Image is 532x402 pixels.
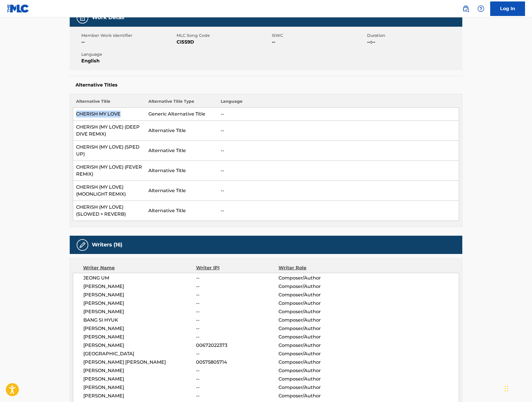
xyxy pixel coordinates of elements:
[278,308,354,315] span: Composer/Author
[196,283,278,290] span: --
[475,3,487,15] div: Help
[83,317,196,324] span: BANG SI HYUK
[83,308,196,315] span: [PERSON_NAME]
[196,317,278,324] span: --
[73,121,145,141] td: CHERISH (MY LOVE) (DEEP DIVE REMIX)
[462,5,469,12] img: search
[83,283,196,290] span: [PERSON_NAME]
[278,291,354,298] span: Composer/Author
[196,325,278,332] span: --
[92,14,124,21] h5: Work Detail
[76,82,456,88] h5: Alternative Titles
[490,1,525,16] a: Log In
[218,141,459,161] td: --
[196,367,278,374] span: --
[83,350,196,357] span: [GEOGRAPHIC_DATA]
[83,334,196,340] span: [PERSON_NAME]
[73,201,145,221] td: CHERISH (MY LOVE) (SLOWED + REVERB)
[196,275,278,282] span: --
[83,376,196,383] span: [PERSON_NAME]
[83,300,196,307] span: [PERSON_NAME]
[73,108,145,121] td: CHERISH MY LOVE
[278,275,354,282] span: Composer/Author
[145,181,218,201] td: Alternative Title
[218,98,459,108] th: Language
[145,141,218,161] td: Alternative Title
[145,161,218,181] td: Alternative Title
[278,342,354,349] span: Composer/Author
[218,121,459,141] td: --
[7,4,29,13] img: MLC Logo
[278,384,354,391] span: Composer/Author
[196,308,278,315] span: --
[278,317,354,324] span: Composer/Author
[83,392,196,399] span: [PERSON_NAME]
[81,51,175,57] span: Language
[278,367,354,374] span: Composer/Author
[503,374,532,402] iframe: Chat Widget
[196,334,278,340] span: --
[278,392,354,399] span: Composer/Author
[196,291,278,298] span: --
[83,325,196,332] span: [PERSON_NAME]
[218,181,459,201] td: --
[278,300,354,307] span: Composer/Author
[83,367,196,374] span: [PERSON_NAME]
[196,392,278,399] span: --
[196,342,278,349] span: 00672022373
[278,264,354,271] div: Writer Role
[83,384,196,391] span: [PERSON_NAME]
[79,14,86,21] img: Work Detail
[278,350,354,357] span: Composer/Author
[367,33,461,39] span: Duration
[81,33,175,39] span: Member Work Identifier
[73,141,145,161] td: CHERISH (MY LOVE) (SPED UP)
[81,57,175,64] span: English
[79,241,86,248] img: Writers
[477,5,484,12] img: help
[196,350,278,357] span: --
[196,359,278,366] span: 00575805714
[218,201,459,221] td: --
[83,275,196,282] span: JEONG UM
[272,39,366,46] span: --
[92,241,122,248] h5: Writers (16)
[83,264,196,271] div: Writer Name
[460,3,472,15] a: Public Search
[278,325,354,332] span: Composer/Author
[177,39,270,46] span: CI5S9D
[145,201,218,221] td: Alternative Title
[196,264,279,271] div: Writer IPI
[145,108,218,121] td: Generic Alternative Title
[83,359,196,366] span: [PERSON_NAME] [PERSON_NAME]
[278,334,354,340] span: Composer/Author
[278,376,354,383] span: Composer/Author
[272,33,366,39] span: ISWC
[73,98,145,108] th: Alternative Title
[81,39,175,46] span: --
[505,380,508,397] div: Drag
[83,291,196,298] span: [PERSON_NAME]
[218,161,459,181] td: --
[218,108,459,121] td: --
[367,39,461,46] span: --:--
[196,300,278,307] span: --
[177,33,270,39] span: MLC Song Code
[73,181,145,201] td: CHERISH (MY LOVE) (MOONLIGHT REMIX)
[73,161,145,181] td: CHERISH (MY LOVE) (FEVER REMIX)
[145,98,218,108] th: Alternative Title Type
[196,376,278,383] span: --
[145,121,218,141] td: Alternative Title
[278,359,354,366] span: Composer/Author
[83,342,196,349] span: [PERSON_NAME]
[196,384,278,391] span: --
[278,283,354,290] span: Composer/Author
